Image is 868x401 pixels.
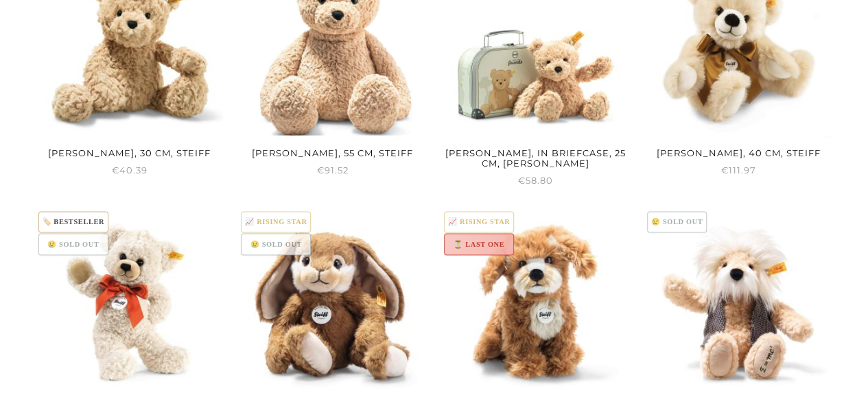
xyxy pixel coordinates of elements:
span: 91.52 [317,165,349,175]
span: € [721,165,729,175]
h2: [PERSON_NAME], 40 cm, Steiff [645,143,832,162]
span: 40.39 [112,165,148,175]
h2: [PERSON_NAME], 30 cm, Steiff [36,143,224,162]
span: € [317,165,325,175]
span: € [112,165,119,175]
span: 111.97 [721,165,756,175]
h2: [PERSON_NAME], 55 cm, Steiff [239,143,426,162]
